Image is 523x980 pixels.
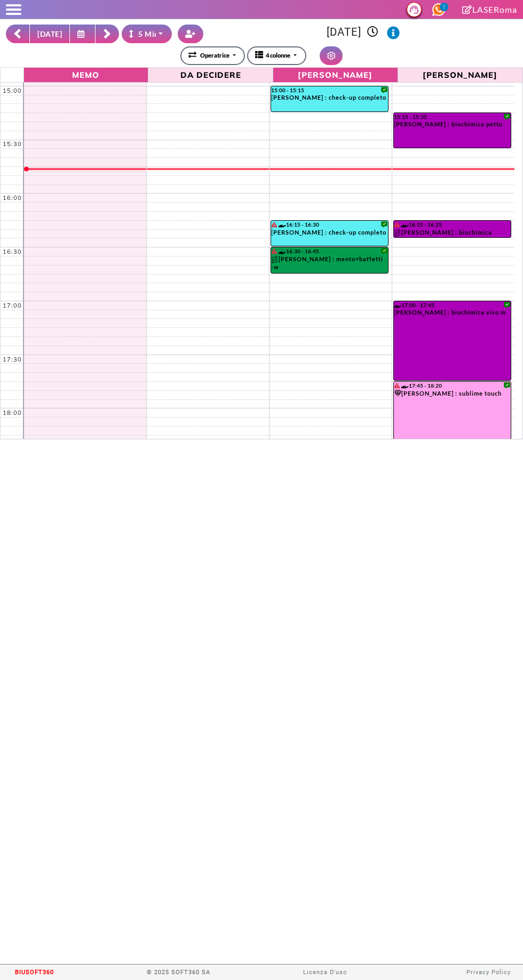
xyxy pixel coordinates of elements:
[272,221,387,228] div: 16:15 - 16:30
[27,69,146,80] span: Memo
[394,222,400,227] i: Il cliente ha degli insoluti
[1,302,24,309] div: 17:00
[303,969,347,976] a: Licenza D'uso
[151,69,270,80] span: Da Decidere
[394,229,402,237] img: PERCORSO
[1,409,24,416] div: 18:00
[394,390,401,397] i: Categoria cliente: Diamante
[272,222,278,227] i: Il cliente ha degli insoluti
[462,4,517,14] a: LASERoma
[394,383,400,388] i: Il cliente ha degli insoluti
[272,255,387,273] div: [PERSON_NAME] : mento+baffetti -w
[1,140,24,148] div: 15:30
[394,382,511,389] div: 17:45 - 18:20
[401,69,520,80] span: [PERSON_NAME]
[272,256,279,263] img: PERCORSO
[272,87,387,93] div: 15:00 - 15:15
[394,390,511,400] div: [PERSON_NAME] : sublime touch
[209,26,517,39] h3: [DATE]
[394,229,511,237] div: [PERSON_NAME] : biochimica baffetto
[462,5,472,14] i: Clicca per andare alla pagina di firma
[394,302,511,308] div: 17:00 - 17:45
[178,25,203,43] button: Crea nuovo contatto rapido
[1,248,24,255] div: 16:30
[276,69,395,80] span: [PERSON_NAME]
[272,94,387,104] div: [PERSON_NAME] : check-up completo
[272,248,387,255] div: 16:30 - 16:45
[272,248,278,254] i: Il cliente ha degli insoluti
[394,114,511,120] div: 15:15 - 15:35
[466,969,511,976] a: Privacy Policy
[394,309,511,319] div: [PERSON_NAME] : biochimica viso m
[1,194,24,202] div: 16:00
[394,221,511,228] div: 16:15 - 16:25
[1,87,24,94] div: 15:00
[29,25,70,43] button: [DATE]
[394,121,511,131] div: [PERSON_NAME] : biochimica petto
[272,229,387,239] div: [PERSON_NAME] : check-up completo
[1,356,24,363] div: 17:30
[129,28,169,39] div: 5 Minuti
